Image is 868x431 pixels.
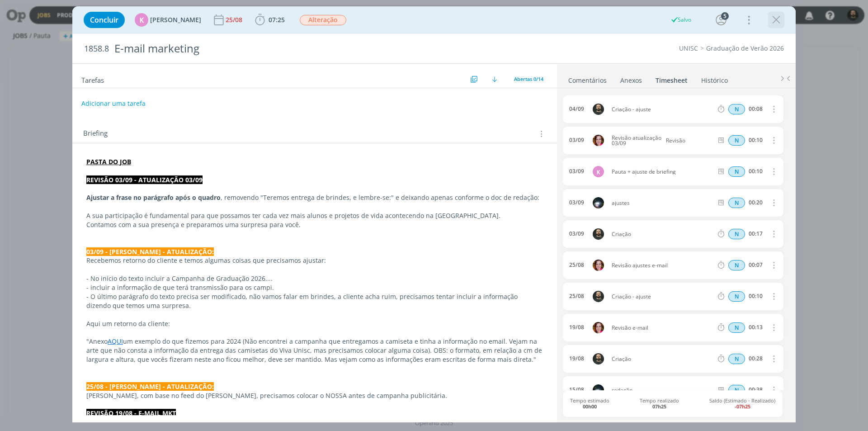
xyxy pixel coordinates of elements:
[84,12,125,28] button: Concluir
[570,398,609,409] span: Tempo estimado
[569,262,584,268] div: 25/08
[84,44,109,54] span: 1858.8
[593,135,604,146] img: B
[569,387,584,393] div: 15/08
[86,193,221,202] strong: Ajustar a frase no parágrafo após o quadro
[569,168,584,175] div: 03/09
[608,294,716,299] span: Criação - ajuste
[714,13,728,27] button: 5
[749,231,763,237] div: 00:17
[569,324,584,331] div: 19/08
[86,247,214,256] strong: 03/09 - [PERSON_NAME] - ATUALIZAÇÃO:
[608,388,716,393] span: redação
[728,198,745,208] div: Horas normais
[620,76,642,85] div: Anexos
[640,398,679,409] span: Tempo realizado
[593,291,604,302] img: P
[593,104,604,115] img: P
[608,356,716,362] span: Criação
[83,128,108,140] span: Briefing
[86,319,543,328] p: Aqui um retorno da cliente:
[670,16,691,24] div: Salvo
[728,260,745,270] span: N
[86,175,203,184] strong: REVISÃO 03/09 - ATUALIZAÇÃO 03/09
[593,384,604,396] img: G
[728,354,745,364] span: N
[86,409,176,417] strong: REVISÃO 19/08 - E-MAIL MKT
[492,76,497,82] img: arrow-down.svg
[86,337,543,364] p: "Anexo um exemplo do que fizemos para 2024 (Não encontrei a campanha que entregamos a camiseta e ...
[86,211,543,220] p: A sua participação é fundamental para que possamos ter cada vez mais alunos e projetos de vida ac...
[662,138,714,143] span: Revisão
[86,256,543,265] p: Recebemos retorno do cliente e temos algumas coisas que precisamos ajustar:
[709,398,775,409] span: Saldo (Estimado - Realizado)
[253,13,287,27] button: 07:25
[135,13,201,27] button: K[PERSON_NAME]
[728,135,745,146] div: Horas normais
[728,229,745,239] div: Horas normais
[593,197,604,208] img: G
[583,403,597,410] b: 00h00
[593,228,604,240] img: P
[749,106,763,112] div: 00:08
[569,106,584,112] div: 04/09
[299,14,347,26] button: Alteração
[593,353,604,365] img: P
[728,229,745,239] span: N
[735,403,750,410] b: -07h25
[569,137,584,143] div: 03/09
[728,385,745,395] div: Horas normais
[86,292,543,310] p: - O último parágrafo do texto precisa ser modificado, não vamos falar em brindes, a cliente acha ...
[608,325,716,331] span: Revisão e-mail
[593,322,604,333] img: B
[728,260,745,270] div: Horas normais
[72,6,796,422] div: dialog
[728,385,745,395] span: N
[728,135,745,146] span: N
[728,198,745,208] span: N
[728,104,745,114] span: N
[728,166,745,177] div: Horas normais
[608,169,716,175] span: Pauta + ajuste de briefing
[608,200,716,206] span: ajustes
[749,262,763,268] div: 00:07
[749,199,763,206] div: 00:20
[728,322,745,333] div: Horas normais
[749,137,763,143] div: 00:10
[608,263,716,268] span: Revisão ajustes e-mail
[569,355,584,362] div: 19/08
[569,199,584,206] div: 03/09
[749,355,763,362] div: 00:28
[86,274,543,283] p: - No início do texto incluir a Campanha de Graduação 2026....
[701,72,728,85] a: Histórico
[749,293,763,299] div: 00:10
[728,354,745,364] div: Horas normais
[749,387,763,393] div: 00:38
[86,157,131,166] a: PASTA DO JOB
[608,135,662,146] span: Revisão atualização 03/09
[150,17,201,23] span: [PERSON_NAME]
[652,403,666,410] b: 07h25
[86,391,543,400] p: [PERSON_NAME], com base no feed do [PERSON_NAME], precisamos colocar o NOSSA antes de campanha pu...
[728,291,745,302] span: N
[300,15,346,25] span: Alteração
[608,107,716,112] span: Criação - ajuste
[728,166,745,177] span: N
[569,231,584,237] div: 03/09
[728,291,745,302] div: Horas normais
[81,95,146,112] button: Adicionar uma tarefa
[86,193,543,202] p: , removendo "Teremos entrega de brindes, e lembre-se:" e deixando apenas conforme o doc de redação:
[749,324,763,331] div: 00:13
[593,260,604,271] img: B
[269,15,285,24] span: 07:25
[721,12,729,20] div: 5
[111,38,489,60] div: E-mail marketing
[706,44,784,52] a: Graduação de Verão 2026
[568,72,607,85] a: Comentários
[608,232,716,237] span: Criação
[514,76,543,82] span: Abertas 0/14
[728,322,745,333] span: N
[90,16,118,24] span: Concluir
[749,168,763,175] div: 00:10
